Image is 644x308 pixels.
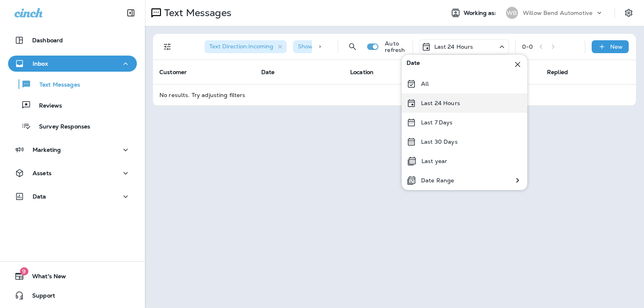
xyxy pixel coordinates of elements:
[621,6,636,20] button: Settings
[31,81,80,89] p: Text Messages
[33,60,48,67] p: Inbox
[204,40,287,53] div: Text Direction:Incoming
[31,123,90,131] p: Survey Responses
[161,7,231,19] p: Text Messages
[610,43,623,50] p: New
[209,43,273,50] span: Text Direction : Incoming
[8,76,137,93] button: Text Messages
[8,268,137,284] button: 9What's New
[523,10,592,16] p: Willow Bend Automotive
[8,165,137,181] button: Assets
[159,39,175,55] button: Filters
[32,37,63,43] p: Dashboard
[33,193,46,200] p: Data
[8,56,137,72] button: Inbox
[120,5,142,21] button: Collapse Sidebar
[8,97,137,114] button: Reviews
[421,81,429,87] p: All
[20,267,28,275] span: 9
[434,43,473,50] p: Last 24 Hours
[8,188,137,205] button: Data
[33,170,52,176] p: Assets
[522,43,533,50] div: 0 - 0
[298,43,395,50] span: Show Start/Stop/Unsubscribe : true
[8,287,137,304] button: Support
[8,118,137,134] button: Survey Responses
[24,292,55,302] span: Support
[8,142,137,158] button: Marketing
[345,39,361,55] button: Search Messages
[421,158,447,164] p: Last year
[293,40,408,53] div: Show Start/Stop/Unsubscribe:true
[8,32,137,48] button: Dashboard
[421,119,453,126] p: Last 7 Days
[31,102,62,110] p: Reviews
[33,147,61,153] p: Marketing
[506,7,518,19] div: WB
[350,68,374,76] span: Location
[421,177,454,184] p: Date Range
[24,273,66,283] span: What's New
[547,68,568,76] span: Replied
[407,60,420,69] span: Date
[421,100,460,106] p: Last 24 Hours
[261,68,275,76] span: Date
[159,68,187,76] span: Customer
[385,40,406,53] p: Auto refresh
[464,10,498,17] span: Working as:
[153,84,636,105] td: No results. Try adjusting filters
[421,138,458,145] p: Last 30 Days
